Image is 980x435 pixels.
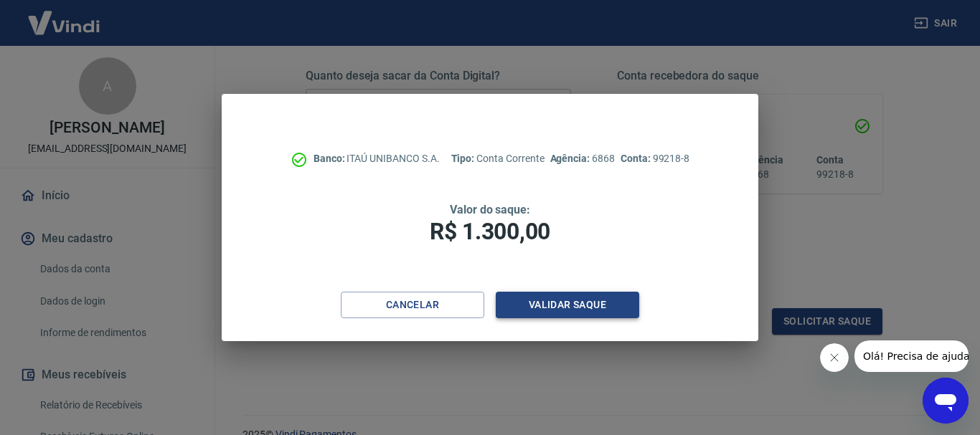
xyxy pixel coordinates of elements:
iframe: Fechar mensagem [820,343,849,372]
span: Agência: [550,153,593,164]
button: Validar saque [496,292,639,318]
span: Banco: [314,153,347,164]
button: Cancelar [341,292,484,318]
span: Valor do saque: [450,203,530,216]
span: Tipo: [451,153,477,164]
iframe: Botão para abrir a janela de mensagens [923,378,969,424]
span: R$ 1.300,00 [430,218,550,245]
p: 6868 [550,151,615,166]
span: Conta: [621,153,653,164]
p: Conta Corrente [451,151,545,166]
iframe: Mensagem da empresa [854,340,969,372]
p: 99218-8 [621,151,689,166]
p: ITAÚ UNIBANCO S.A. [314,151,440,166]
span: Olá! Precisa de ajuda? [9,10,121,21]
